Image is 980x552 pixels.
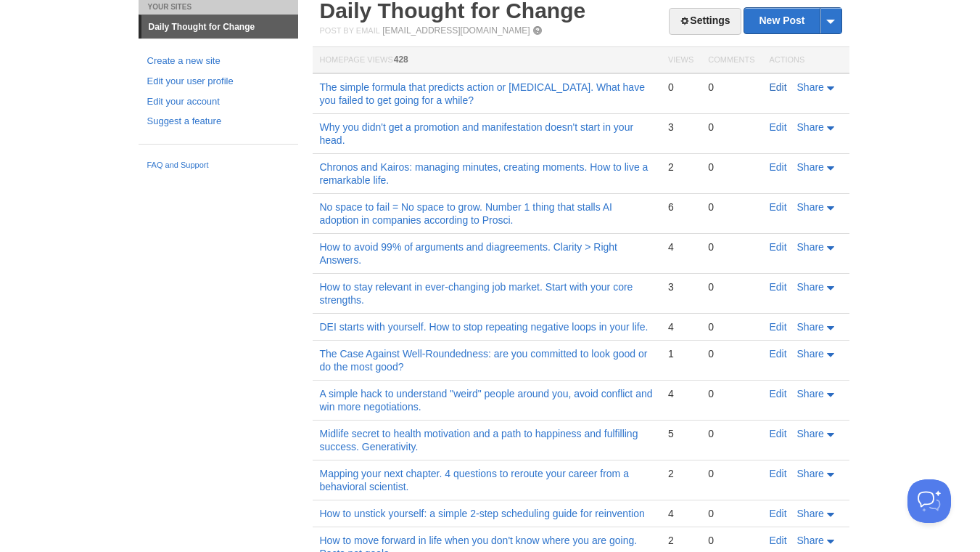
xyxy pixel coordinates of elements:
div: 2 [668,467,693,480]
a: No space to fail = No space to grow. Number 1 thing that stalls AI adoption in companies accordin... [320,201,613,226]
a: Why you didn't get a promotion and manifestation doesn't start in your head. [320,121,634,146]
div: 4 [668,320,693,333]
th: Comments [701,47,762,74]
a: New Post [744,8,841,33]
th: Homepage Views [313,47,661,74]
a: Create a new site [147,54,289,69]
span: Share [797,535,824,546]
div: 2 [668,161,693,174]
div: 0 [708,81,754,94]
a: Edit [770,535,787,546]
span: Share [797,201,824,213]
div: 0 [708,534,754,547]
div: 5 [668,427,693,440]
a: Midlife secret to health motivation and a path to happiness and fulfilling success. Generativity. [320,428,638,452]
a: Edit [770,201,787,213]
div: 0 [708,387,754,400]
th: Actions [762,47,849,74]
span: Share [797,81,824,93]
span: Share [797,241,824,253]
a: Settings [669,8,741,35]
div: 6 [668,200,693,214]
th: Views [661,47,701,74]
a: A simple hack to understand "weird" people around you, avoid conflict and win more negotiations. [320,388,653,413]
a: Chronos and Kairos: managing minutes, creating moments. How to live a remarkable life. [320,161,648,186]
div: 2 [668,534,693,547]
div: 0 [708,467,754,480]
span: Share [797,428,824,439]
div: 3 [668,121,693,134]
a: Edit [770,388,787,399]
span: Share [797,388,824,399]
a: Edit [770,241,787,253]
div: 0 [708,280,754,293]
div: 0 [708,240,754,253]
span: Share [797,468,824,479]
a: Edit [770,508,787,519]
a: Edit [770,81,787,93]
a: [EMAIL_ADDRESS][DOMAIN_NAME] [382,25,530,36]
span: 428 [394,54,408,65]
div: 0 [708,320,754,333]
span: Share [797,281,824,293]
a: Daily Thought for Change [141,15,298,38]
a: How to avoid 99% of arguments and diagreements. Clarity > Right Answers. [320,241,618,266]
a: The Case Against Well-Roundedness: are you committed to look good or do the most good? [320,348,648,373]
div: 4 [668,507,693,520]
iframe: Help Scout Beacon - Open [907,479,951,523]
span: Share [797,348,824,360]
a: How to unstick yourself: a simple 2-step scheduling guide for reinvention [320,508,645,519]
div: 0 [708,161,754,174]
div: 4 [668,387,693,400]
div: 0 [708,121,754,134]
div: 0 [668,81,693,94]
a: Edit [770,161,787,173]
div: 0 [708,347,754,360]
div: 0 [708,507,754,520]
a: The simple formula that predicts action or [MEDICAL_DATA]. What have you failed to get going for ... [320,81,645,106]
div: 4 [668,240,693,253]
a: Mapping your next chapter. 4 questions to reroute your career from a behavioral scientist. [320,468,629,492]
span: Post by Email [320,26,380,35]
span: Share [797,161,824,173]
a: Edit your user profile [147,74,289,89]
span: Share [797,121,824,133]
a: How to stay relevant in ever-changing job market. Start with your core strengths. [320,281,633,306]
a: Edit [770,348,787,360]
a: Edit [770,428,787,439]
div: 1 [668,347,693,360]
a: Edit [770,468,787,479]
a: Edit your account [147,94,289,110]
div: 0 [708,200,754,214]
a: FAQ and Support [147,159,289,172]
div: 3 [668,280,693,293]
a: Edit [770,121,787,133]
a: Suggest a feature [147,114,289,129]
a: Edit [770,321,787,333]
span: Share [797,321,824,333]
a: DEI starts with yourself. How to stop repeating negative loops in your life. [320,321,648,333]
a: Edit [770,281,787,293]
span: Share [797,508,824,519]
div: 0 [708,427,754,440]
